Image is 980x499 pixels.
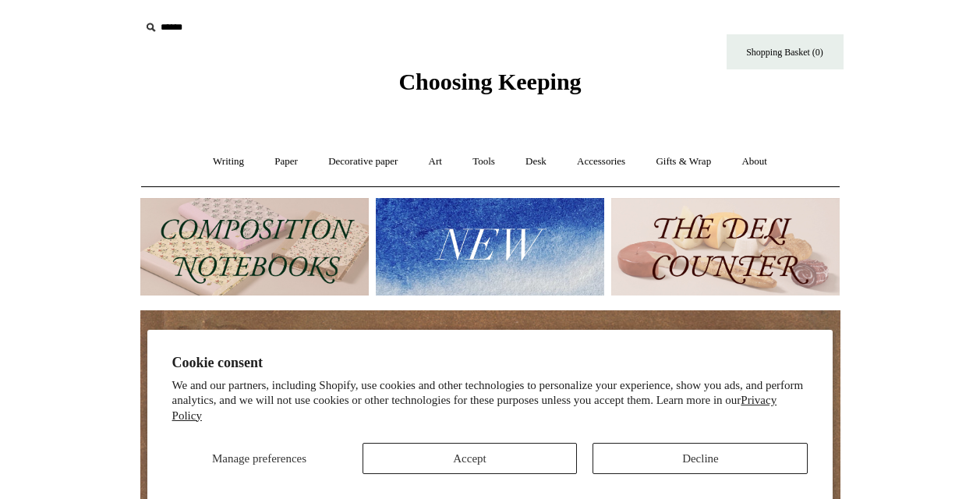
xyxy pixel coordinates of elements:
img: New.jpg__PID:f73bdf93-380a-4a35-bcfe-7823039498e1 [376,198,604,296]
a: Gifts & Wrap [642,141,725,182]
a: Accessories [563,141,639,182]
a: Decorative paper [314,141,412,182]
a: About [727,141,781,182]
a: Tools [458,141,509,182]
button: Accept [363,443,578,474]
a: Shopping Basket (0) [727,34,844,69]
a: Writing [199,141,258,182]
p: We and our partners, including Shopify, use cookies and other technologies to personalize your ex... [172,378,808,424]
a: Paper [260,141,312,182]
span: Choosing Keeping [398,69,581,94]
a: Art [415,141,456,182]
a: Choosing Keeping [398,81,581,92]
span: Manage preferences [212,452,306,465]
button: Decline [593,443,808,474]
a: Desk [511,141,561,182]
img: The Deli Counter [611,198,840,296]
a: Privacy Policy [172,394,777,422]
img: 202302 Composition ledgers.jpg__PID:69722ee6-fa44-49dd-a067-31375e5d54ec [140,198,369,296]
button: Manage preferences [172,443,347,474]
h2: Cookie consent [172,355,808,371]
